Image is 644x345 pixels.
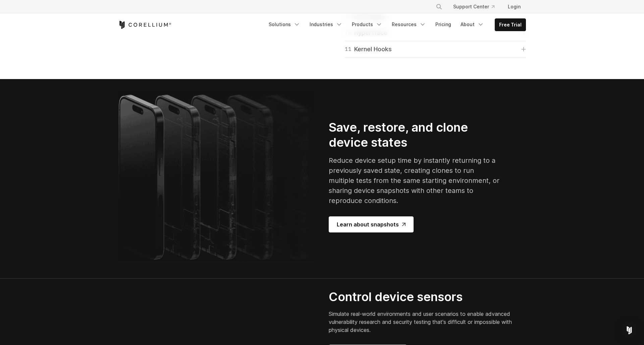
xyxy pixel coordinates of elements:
[329,289,517,304] h2: Control device sensors
[337,220,406,228] span: Learn about snapshots
[621,322,637,338] div: Open Intercom Messenger
[495,19,526,31] a: Free Trial
[329,120,500,150] h2: Save, restore, and clone device states
[118,21,171,29] a: Corellium Home
[118,90,315,262] img: A lineup of five iPhone models becoming more gradient
[428,1,526,13] div: Navigation Menu
[431,18,455,30] a: Pricing
[329,155,500,206] p: Reduce device setup time by instantly returning to a previously saved state, creating clones to r...
[265,18,304,30] a: Solutions
[329,216,414,232] a: Learn about snapshots
[265,18,526,31] div: Navigation Menu
[345,45,392,54] div: Kernel Hooks
[306,18,346,30] a: Industries
[345,45,352,54] span: 11
[329,310,517,334] p: Simulate real-world environments and user scenarios to enable advanced vulnerability research and...
[388,18,430,30] a: Resources
[433,1,445,13] button: Search
[502,1,526,13] a: Login
[345,45,526,54] a: 11Kernel Hooks
[348,18,386,30] a: Products
[457,18,488,30] a: About
[448,1,500,13] a: Support Center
